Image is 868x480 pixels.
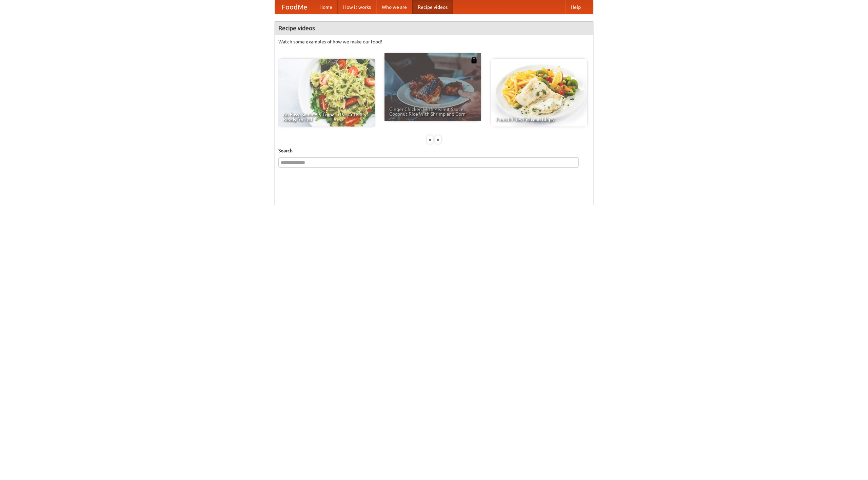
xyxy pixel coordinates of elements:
[278,59,375,127] a: An Easy, Summery Tomato Pasta That's Ready for Fall
[427,135,433,144] div: «
[314,0,338,14] a: Home
[471,57,477,63] img: 483408.png
[278,38,590,45] p: Watch some examples of how we make our food!
[491,59,587,127] a: French Fries Fish and Chips
[338,0,376,14] a: How it works
[412,0,453,14] a: Recipe videos
[275,21,593,35] h4: Recipe videos
[496,117,583,122] span: French Fries Fish and Chips
[376,0,412,14] a: Who we are
[275,0,314,14] a: FoodMe
[278,147,590,154] h5: Search
[283,112,370,122] span: An Easy, Summery Tomato Pasta That's Ready for Fall
[435,135,441,144] div: »
[565,0,586,14] a: Help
